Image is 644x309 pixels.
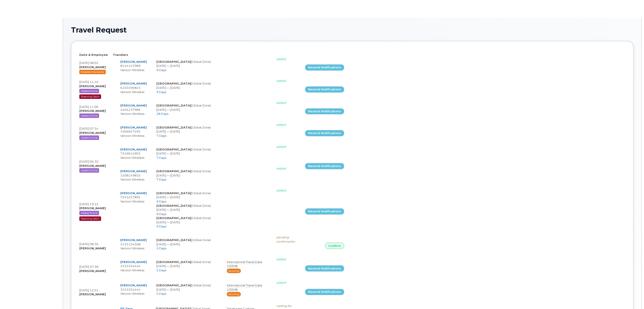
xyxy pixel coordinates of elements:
[156,169,191,173] strong: [GEOGRAPHIC_DATA]
[305,108,344,115] a: Resend Notifications
[152,257,223,276] td: (Global Zone) [DATE] — [DATE]
[156,68,166,72] span: 9 Days
[120,191,147,195] a: [PERSON_NAME]
[120,82,147,85] a: [PERSON_NAME]
[276,167,286,170] i: added
[152,281,223,300] td: (Global Zone) [DATE] — [DATE]
[116,188,152,231] td: 7243227895 Verizon Wireless
[276,101,286,104] i: added
[120,60,147,63] a: [PERSON_NAME]
[116,281,152,300] td: 3333334444 Verizon Wireless
[116,166,152,184] td: 3308149835 Verizon Wireless
[79,70,106,74] span: Emailed Into Carrier
[79,269,106,273] strong: [PERSON_NAME]
[305,208,344,215] a: Resend Notifications
[79,101,113,123] td: [DATE] 11:06
[120,283,147,287] a: [PERSON_NAME]
[227,283,262,292] span: International Travel Data 100MB
[79,57,113,79] td: [DATE] 08:02
[156,268,166,272] span: 5 Days
[79,246,106,250] strong: [PERSON_NAME]
[227,269,241,273] span: Recurring (AUTO renewal every 30 days)
[79,109,106,113] strong: [PERSON_NAME]
[156,200,166,203] span: 9 Days
[79,211,99,215] span: Added Online
[156,82,191,85] strong: [GEOGRAPHIC_DATA]
[156,126,191,129] strong: [GEOGRAPHIC_DATA]
[116,257,152,276] td: 3333334444 Verizon Wireless
[156,90,166,94] span: 9 Days
[152,188,223,231] td: (Global Zone) [DATE] — [DATE] (Global Zone) [DATE] — [DATE] (Global Zone) [DATE] — [DATE]
[156,224,166,228] span: 9 Days
[227,260,262,268] span: International Travel Data 100MB
[156,216,191,220] strong: [GEOGRAPHIC_DATA]
[116,145,152,163] td: 7249614903 Verizon Wireless
[79,292,106,296] strong: [PERSON_NAME]
[152,145,223,163] td: (Global Zone) [DATE] — [DATE]
[152,101,223,119] td: (Global Zone) [DATE] — [DATE]
[120,260,147,264] a: [PERSON_NAME]
[79,216,101,221] span: Roaming Catch
[156,134,166,137] span: 7 Days
[276,145,286,148] i: added
[276,123,286,126] i: added
[79,123,113,145] td: [DATE] 07:34
[305,289,344,295] a: Resend Notifications
[152,57,223,75] td: (Global Zone) [DATE] — [DATE]
[79,131,106,135] strong: [PERSON_NAME]
[116,79,152,97] td: 6103496823 Verizon Wireless
[120,126,147,129] a: [PERSON_NAME]
[79,168,99,173] span: Added Online
[156,112,168,115] span: 28 Days
[276,57,286,61] i: added
[79,206,106,210] strong: [PERSON_NAME]
[79,94,101,99] span: Roaming Catch
[227,292,241,296] span: Recurring (AUTO renewal every 30 days)
[79,113,99,118] span: Added Online
[156,260,191,264] strong: [GEOGRAPHIC_DATA]
[156,60,191,63] strong: [GEOGRAPHIC_DATA]
[156,204,191,207] strong: [GEOGRAPHIC_DATA]
[79,89,99,93] span: Added Online
[156,292,166,295] span: 5 Days
[276,189,286,192] i: added
[276,235,295,243] i: pending confirmation
[116,235,152,253] td: 5135134568 Verizon Wireless
[116,123,152,141] td: 3306047292 Verizon Wireless
[79,145,113,188] td: [DATE] 06:30
[79,53,113,57] th: Date & Employee
[120,148,147,151] a: [PERSON_NAME]
[156,191,191,195] strong: [GEOGRAPHIC_DATA]
[152,123,223,141] td: (Global Zone) [DATE] — [DATE]
[79,79,113,101] td: [DATE] 14:16
[120,169,147,173] a: [PERSON_NAME]
[156,212,166,216] span: 9 Days
[325,243,344,249] a: Confirm
[156,246,166,250] span: 5 Days
[305,163,344,169] a: Resend Notifications
[156,104,191,107] strong: [GEOGRAPHIC_DATA]
[156,178,166,181] span: 7 Days
[152,79,223,97] td: (Global Zone) [DATE] — [DATE]
[152,235,223,253] td: (Global Zone) [DATE] — [DATE]
[116,101,152,119] td: 4404137986 Verizon Wireless
[156,283,191,287] strong: [GEOGRAPHIC_DATA]
[156,238,191,242] strong: [GEOGRAPHIC_DATA]
[79,188,113,235] td: [DATE] 19:33
[79,65,106,69] strong: [PERSON_NAME]
[305,64,344,71] a: Resend Notifications
[79,164,106,168] strong: [PERSON_NAME]
[120,238,147,242] a: [PERSON_NAME]
[79,257,113,281] td: [DATE] 07:38
[79,84,106,88] strong: [PERSON_NAME]
[79,281,113,304] td: [DATE] 12:01
[305,265,344,272] a: Resend Notifications
[276,79,286,83] i: added
[113,53,305,57] th: Travelers
[156,156,166,159] span: 7 Days
[116,57,152,75] td: 8144147989 Verizon Wireless
[152,166,223,184] td: (Global Zone) [DATE] — [DATE]
[71,26,633,34] h1: Travel Request
[305,86,344,93] a: Resend Notifications
[276,257,286,261] i: added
